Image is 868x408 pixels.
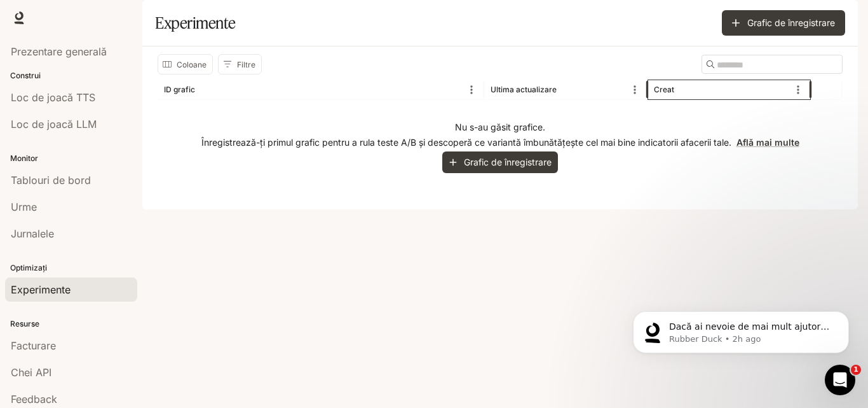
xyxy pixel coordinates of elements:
[237,60,255,69] font: Filtre
[55,37,215,110] font: Dacă ai nevoie de mai mult ajutor pentru a-ți crea avatarul sau ai întrebări despre Runtime, sunt...
[675,80,695,99] button: Sorta
[614,285,868,374] iframe: Mesaj de notificări interfon
[722,10,845,36] button: Grafic de înregistrare
[462,80,481,99] button: Meniu
[702,55,843,74] div: Căutare
[736,137,799,148] a: Află mai multe
[625,80,644,99] button: Meniu
[455,122,545,132] font: Nu s-au găsit grafice.
[654,85,674,94] font: Creat
[853,365,858,374] font: 1
[55,49,219,60] p: Message from Rubber Duck, sent 2h ago
[789,80,808,99] button: Meniu
[158,54,213,74] button: Selectați coloanele
[825,365,855,395] iframe: Chat live prin intercom
[218,54,262,74] button: Afișați filtrele
[196,80,215,99] button: Sorta
[464,157,552,167] font: Grafic de înregistrare
[558,80,577,99] button: Sorta
[177,60,207,69] font: Coloane
[491,85,557,94] font: Ultima actualizare
[442,151,558,172] button: Grafic de înregistrare
[201,137,731,148] font: Înregistrează-ți primul grafic pentru a rula teste A/B și descoperă ce variantă îmbunătățește cel...
[164,85,195,94] font: ID grafic
[747,17,835,28] font: Grafic de înregistrare
[155,13,236,32] font: Experimente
